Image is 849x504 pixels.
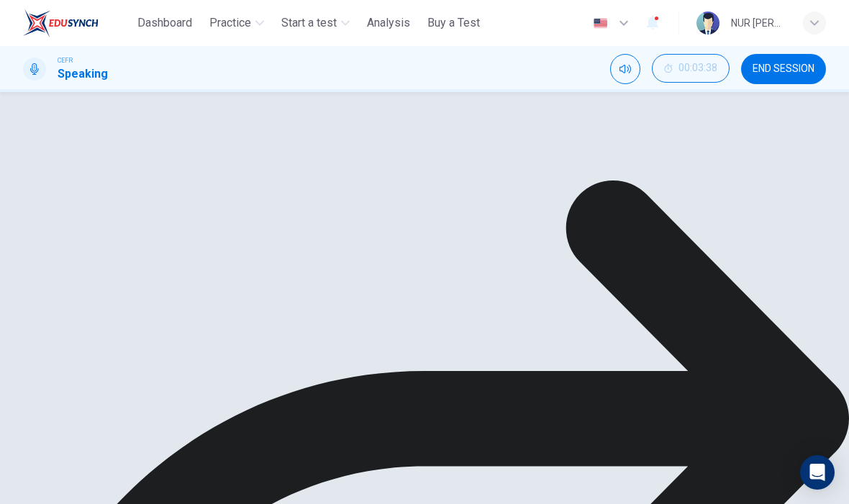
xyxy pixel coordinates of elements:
button: Practice [204,10,270,36]
div: Mute [610,54,640,84]
div: NUR [PERSON_NAME] [731,14,786,32]
span: END SESSION [753,63,814,75]
span: Dashboard [137,14,192,32]
span: Practice [209,14,251,32]
span: CEFR [58,55,73,65]
button: 00:03:38 [652,54,730,83]
button: Dashboard [132,10,198,36]
img: en [591,18,609,29]
div: Hide [652,54,730,84]
button: Analysis [361,10,416,36]
div: Open Intercom Messenger [800,455,835,490]
span: Analysis [367,14,410,32]
button: END SESSION [741,54,826,84]
a: ELTC logo [23,9,132,37]
button: Buy a Test [422,10,486,36]
h1: Speaking [58,65,108,83]
button: Start a test [276,10,355,36]
img: ELTC logo [23,9,99,37]
span: Start a test [281,14,337,32]
img: Profile picture [696,12,719,35]
span: 00:03:38 [678,63,717,74]
span: Buy a Test [427,14,480,32]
